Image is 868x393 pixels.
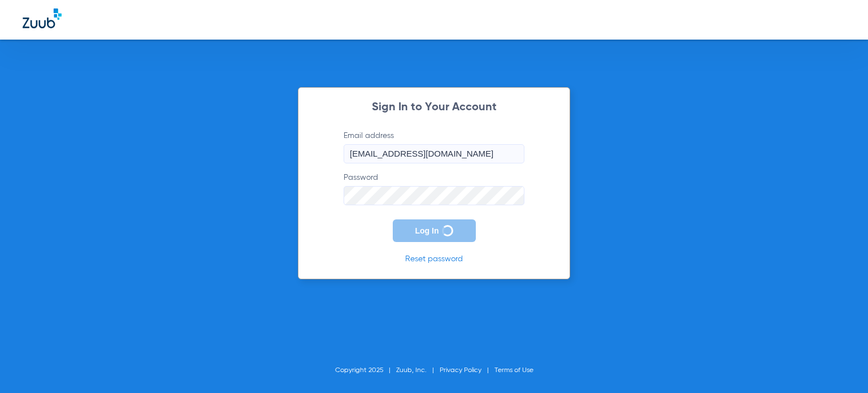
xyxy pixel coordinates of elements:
[405,255,463,263] a: Reset password
[335,365,396,376] li: Copyright 2025
[344,130,524,163] label: Email address
[344,186,524,205] input: Password
[23,8,62,28] img: Zuub Logo
[396,365,440,376] li: Zuub, Inc.
[344,144,524,163] input: Email address
[327,102,541,113] h2: Sign In to Your Account
[811,339,868,393] iframe: Chat Widget
[440,367,481,374] a: Privacy Policy
[494,367,533,374] a: Terms of Use
[393,219,476,242] button: Log In
[415,226,439,235] span: Log In
[344,172,524,205] label: Password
